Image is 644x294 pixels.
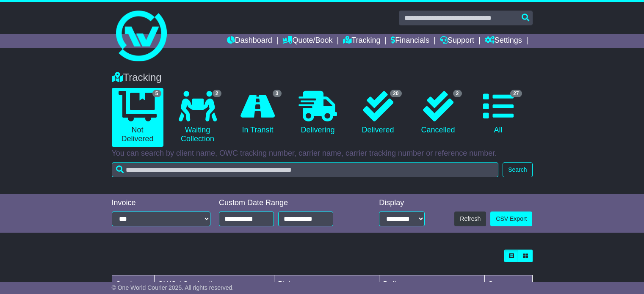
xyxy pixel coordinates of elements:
[213,90,221,97] span: 2
[282,34,332,48] a: Quote/Book
[352,88,404,138] a: 20 Delivered
[485,34,522,48] a: Settings
[112,198,211,208] div: Invoice
[473,88,524,138] a: 27 All
[172,88,224,147] a: 2 Waiting Collection
[484,275,532,294] td: Status
[219,198,354,208] div: Custom Date Range
[490,212,532,226] a: CSV Export
[343,34,380,48] a: Tracking
[379,275,484,294] td: Delivery
[440,34,474,48] a: Support
[503,162,532,177] button: Search
[232,88,284,138] a: 3 In Transit
[152,90,161,97] span: 5
[112,149,533,158] p: You can search by client name, OWC tracking number, carrier name, carrier tracking number or refe...
[391,34,429,48] a: Financials
[112,275,154,294] td: Carrier
[273,90,282,97] span: 3
[154,275,274,294] td: OWC / Carrier #
[108,71,537,84] div: Tracking
[510,90,522,97] span: 27
[274,275,379,294] td: Pickup
[112,88,163,147] a: 5 Not Delivered
[412,88,464,138] a: 2 Cancelled
[454,212,486,226] button: Refresh
[227,34,272,48] a: Dashboard
[112,284,234,291] span: © One World Courier 2025. All rights reserved.
[390,90,401,97] span: 20
[292,88,344,138] a: Delivering
[453,90,462,97] span: 2
[379,198,425,208] div: Display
